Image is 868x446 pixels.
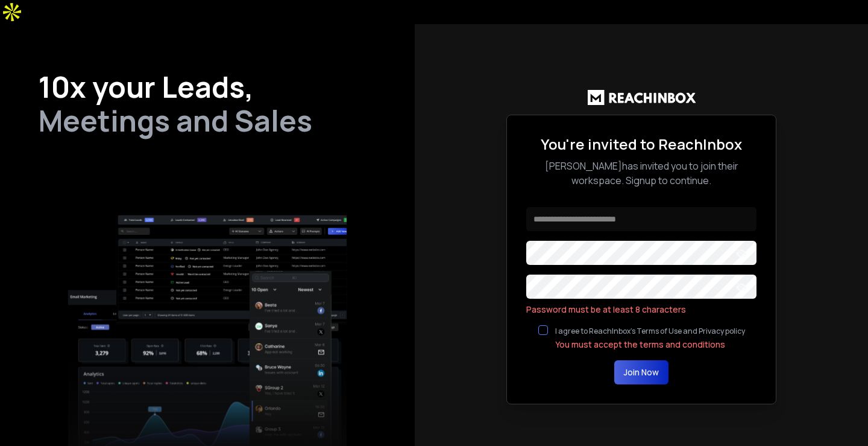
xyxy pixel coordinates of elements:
[526,304,756,316] p: Password must be at least 8 characters
[39,72,376,101] h1: 10x your Leads,
[614,360,668,384] button: Join Now
[526,159,756,188] p: [PERSON_NAME] has invited you to join their workspace. Signup to continue.
[526,135,756,154] h2: You're invited to ReachInbox
[39,106,376,135] h2: Meetings and Sales
[555,339,745,351] p: You must accept the terms and conditions
[555,326,745,336] label: I agree to ReachInbox's Terms of Use and Privacy policy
